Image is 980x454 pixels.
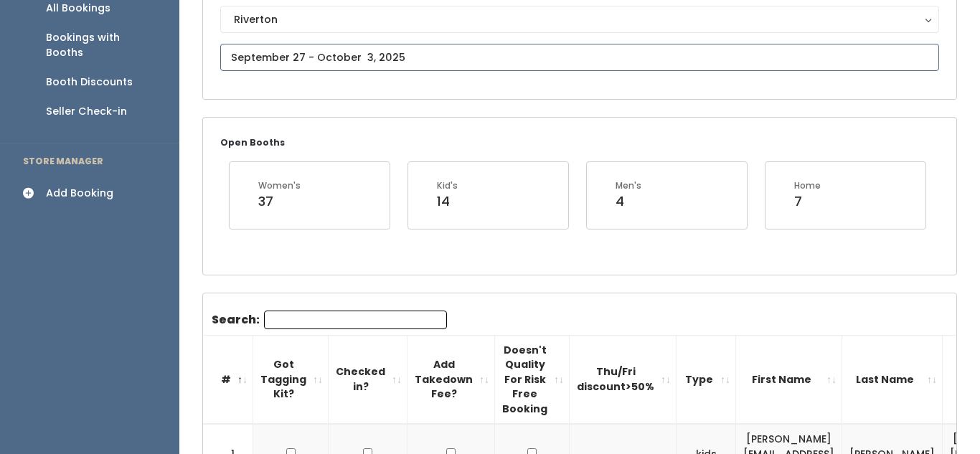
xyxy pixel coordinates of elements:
[616,192,641,211] div: 4
[46,186,113,201] div: Add Booking
[234,11,925,27] div: Riverton
[407,335,495,424] th: Add Takedown Fee?: activate to sort column ascending
[437,179,458,192] div: Kid's
[842,335,943,424] th: Last Name: activate to sort column ascending
[258,179,301,192] div: Women's
[220,136,285,148] small: Open Booths
[736,335,842,424] th: First Name: activate to sort column ascending
[46,104,127,119] div: Seller Check-in
[570,335,677,424] th: Thu/Fri discount&gt;50%: activate to sort column ascending
[46,1,110,16] div: All Bookings
[264,311,447,329] input: Search:
[212,311,447,329] label: Search:
[203,335,253,424] th: #: activate to sort column descending
[258,192,301,211] div: 37
[46,75,133,90] div: Booth Discounts
[495,335,570,424] th: Doesn't Quality For Risk Free Booking : activate to sort column ascending
[220,6,939,33] button: Riverton
[220,44,939,71] input: September 27 - October 3, 2025
[616,179,641,192] div: Men's
[46,30,156,60] div: Bookings with Booths
[253,335,329,424] th: Got Tagging Kit?: activate to sort column ascending
[677,335,736,424] th: Type: activate to sort column ascending
[437,192,458,211] div: 14
[329,335,407,424] th: Checked in?: activate to sort column ascending
[794,179,821,192] div: Home
[794,192,821,211] div: 7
